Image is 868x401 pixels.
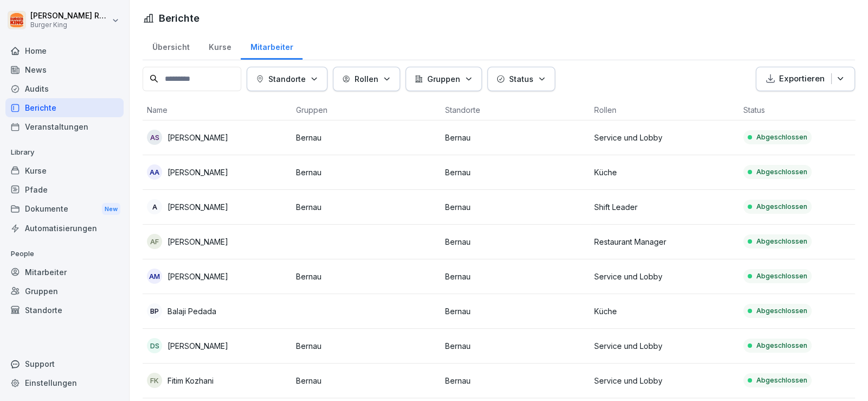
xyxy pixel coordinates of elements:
p: Rollen [355,73,378,85]
p: Küche [594,167,735,178]
a: Gruppen [5,282,124,301]
div: AS [147,130,162,145]
div: BP [147,303,162,319]
p: Service und Lobby [594,375,735,386]
a: News [5,60,124,79]
p: Bernau [296,167,436,178]
a: Mitarbeiter [5,263,124,282]
p: Service und Lobby [594,340,735,352]
button: Exportieren [756,67,855,91]
p: Bernau [296,132,436,143]
p: Bernau [296,340,436,352]
a: Audits [5,79,124,98]
button: Gruppen [406,67,482,91]
p: Gruppen [427,73,460,85]
p: Burger King [30,21,110,29]
div: Dokumente [5,199,124,219]
p: Status [509,73,533,85]
a: Standorte [5,301,124,320]
a: Veranstaltungen [5,117,124,136]
a: Home [5,41,124,60]
div: DS [147,338,162,353]
p: Abgeschlossen [756,132,807,142]
p: Abgeschlossen [756,202,807,212]
p: Abgeschlossen [756,167,807,177]
h1: Berichte [159,11,200,26]
p: [PERSON_NAME] [168,201,228,213]
a: DokumenteNew [5,199,124,219]
a: Kurse [5,161,124,180]
a: Einstellungen [5,373,124,392]
p: [PERSON_NAME] [168,340,228,352]
p: Bernau [445,340,586,352]
p: Library [5,144,124,161]
th: Gruppen [292,100,441,120]
p: Abgeschlossen [756,306,807,316]
p: Exportieren [779,73,825,85]
p: Abgeschlossen [756,375,807,385]
p: [PERSON_NAME] [168,132,228,143]
p: Bernau [445,305,586,317]
button: Standorte [247,67,327,91]
p: Bernau [445,132,586,143]
div: Support [5,354,124,373]
button: Status [487,67,555,91]
p: Bernau [296,201,436,213]
div: New [102,203,120,215]
th: Name [143,100,292,120]
p: Fitim Kozhani [168,375,214,386]
p: [PERSON_NAME] [168,167,228,178]
th: Standorte [441,100,590,120]
p: [PERSON_NAME] [168,236,228,247]
p: Küche [594,305,735,317]
p: Restaurant Manager [594,236,735,247]
p: Bernau [445,201,586,213]
p: Standorte [268,73,306,85]
p: Abgeschlossen [756,237,807,246]
div: AA [147,164,162,180]
p: [PERSON_NAME] [168,271,228,282]
p: Balaji Pedada [168,305,216,317]
p: Bernau [445,375,586,386]
div: AM [147,269,162,284]
p: Service und Lobby [594,271,735,282]
a: Mitarbeiter [241,32,303,60]
p: Abgeschlossen [756,341,807,351]
p: Bernau [296,271,436,282]
div: AF [147,234,162,249]
p: Bernau [445,271,586,282]
div: A [147,199,162,214]
p: Bernau [296,375,436,386]
p: Bernau [445,236,586,247]
p: Service und Lobby [594,132,735,143]
button: Rollen [333,67,400,91]
a: Kurse [199,32,241,60]
p: People [5,245,124,263]
a: Übersicht [143,32,199,60]
th: Rollen [590,100,739,120]
div: FK [147,373,162,388]
p: [PERSON_NAME] Rohrich [30,11,110,21]
p: Shift Leader [594,201,735,213]
a: Berichte [5,98,124,117]
a: Automatisierungen [5,219,124,238]
p: Abgeschlossen [756,271,807,281]
a: Pfade [5,180,124,199]
p: Bernau [445,167,586,178]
